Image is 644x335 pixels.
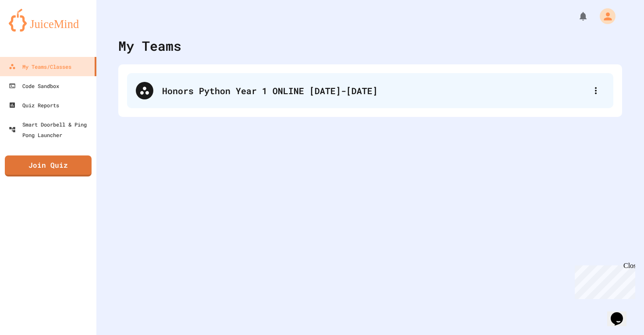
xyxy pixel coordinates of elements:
[9,100,59,110] div: Quiz Reports
[9,81,59,91] div: Code Sandbox
[607,300,635,326] iframe: chat widget
[162,84,587,97] div: Honors Python Year 1 ONLINE [DATE]-[DATE]
[571,262,635,299] iframe: chat widget
[562,9,591,24] div: My Notifications
[591,6,618,26] div: My Account
[4,4,60,56] div: Chat with us now!Close
[9,9,88,32] img: logo-orange.svg
[9,61,71,72] div: My Teams/Classes
[118,36,181,56] div: My Teams
[9,119,93,140] div: Smart Doorbell & Ping Pong Launcher
[5,155,92,176] a: Join Quiz
[127,73,613,108] div: Honors Python Year 1 ONLINE [DATE]-[DATE]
